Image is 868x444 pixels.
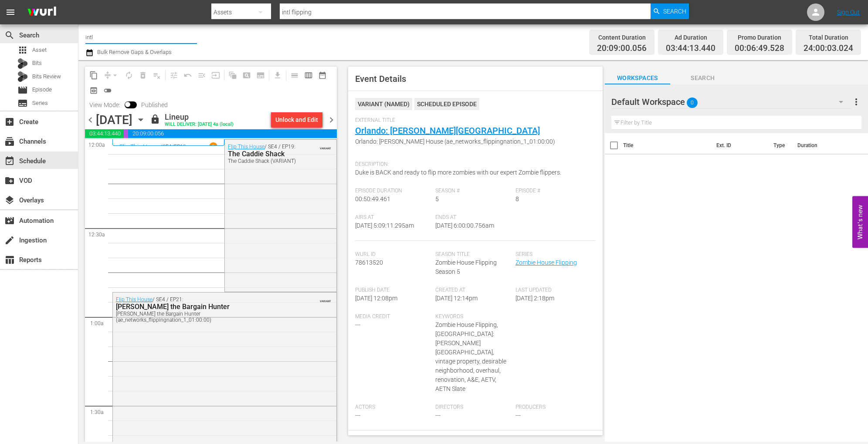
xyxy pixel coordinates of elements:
[355,137,591,146] span: Orlando: [PERSON_NAME] House (ae_networks_flippingnation_1_01:00:00)
[435,251,511,258] span: Season Title
[663,3,686,19] span: Search
[435,404,511,411] span: Directors
[515,251,591,258] span: Series
[355,412,360,419] span: ---
[515,404,591,411] span: Producers
[150,114,160,124] span: lock
[804,31,853,44] div: Total Duration
[355,125,540,136] a: Orlando: [PERSON_NAME][GEOGRAPHIC_DATA]
[228,144,264,150] a: Flip This House
[122,68,136,82] span: Loop Content
[355,287,431,294] span: Publish Date
[96,113,132,127] div: [DATE]
[435,321,506,392] span: Zombie House Flipping, [GEOGRAPHIC_DATA]: [PERSON_NAME][GEOGRAPHIC_DATA], vintage property, desir...
[275,112,318,128] div: Unlock and Edit
[355,214,431,221] span: Airs At
[103,86,112,95] span: toggle_off
[4,117,15,127] span: Create
[355,295,397,302] span: [DATE] 12:08pm
[271,112,322,128] button: Unlock and Edit
[21,2,63,23] img: ans4CAIJ8jUAAAAAAAAAAAAAAAAAAAAAAAAgQb4GAAAAAAAAAAAAAAAAAAAAAAAAJMjXAAAAAAAAAAAAAAAAAAAAAAAAgAT5G...
[4,215,15,226] span: Automation
[515,287,591,294] span: Last Updated
[355,222,414,229] span: [DATE] 5:09:11.295am
[212,144,215,150] p: 1
[515,188,591,195] span: Episode #
[515,412,521,419] span: ---
[164,67,181,84] span: Customize Events
[355,74,406,84] span: Event Details
[355,117,591,124] span: External Title
[435,259,497,275] span: Zombie House Flipping Season 5
[285,67,302,84] span: Day Calendar View
[792,133,844,158] th: Duration
[228,150,296,158] div: The Caddie Shack
[4,156,15,166] span: Schedule
[116,296,290,323] div: / SE4 / EP21:
[318,71,327,80] span: date_range_outlined
[735,44,784,54] span: 00:06:49.528
[435,313,511,320] span: Keywords
[17,98,28,108] span: Series
[670,73,736,84] span: Search
[32,46,47,54] span: Asset
[851,91,861,112] button: more_vert
[355,321,360,328] span: ---
[435,412,441,419] span: ---
[851,97,861,107] span: more_vert
[804,44,853,54] span: 24:00:03.024
[611,90,851,114] div: Default Workspace
[852,196,868,248] button: Open Feedback Widget
[137,101,172,108] span: Published
[435,214,511,221] span: Ends At
[116,296,153,303] a: Flip This House
[515,295,554,302] span: [DATE] 2:18pm
[4,235,15,246] span: Ingestion
[17,71,28,82] div: Bits Review
[4,30,15,40] span: Search
[32,99,48,108] span: Series
[435,295,478,302] span: [DATE] 12:14pm
[124,129,128,138] span: 00:06:49.528
[228,144,296,164] div: / SE4 / EP19:
[687,94,698,112] span: 0
[304,71,313,80] span: calendar_view_week_outlined
[32,72,61,81] span: Bits Review
[165,122,234,128] div: WILL DELIVER: [DATE] 4a (local)
[605,73,670,84] span: Workspaces
[228,158,296,164] div: The Caddie Shack (VARIANT)
[181,68,195,82] span: Revert to Primary Episode
[597,31,647,44] div: Content Duration
[666,31,715,44] div: Ad Duration
[735,31,784,44] div: Promo Duration
[4,195,15,205] span: Overlays
[597,44,647,54] span: 20:09:00.056
[85,101,125,108] span: View Mode:
[414,98,479,110] div: Scheduled Episode
[87,68,101,82] span: Copy Lineup
[32,85,52,94] span: Episode
[96,49,172,55] span: Bulk Remove Gaps & Overlaps
[355,98,412,110] div: VARIANT ( NAMED )
[435,287,511,294] span: Created At
[125,101,131,108] span: Toggle to switch from Published to Draft view.
[89,86,98,95] span: preview_outlined
[89,71,98,80] span: content_copy
[651,3,689,19] button: Search
[435,222,494,229] span: [DATE] 6:00:00.756am
[5,7,16,17] span: menu
[711,133,768,158] th: Ext. ID
[17,85,28,95] span: Episode
[4,136,15,147] span: Channels
[320,296,331,303] span: VARIANT
[85,129,124,138] span: 03:44:13.440
[355,169,561,176] span: Duke is BACK and ready to flip more zombies with our expert Zombie flippers.
[116,311,290,323] div: [PERSON_NAME] the Bargain Hunter (ae_networks_flippingnation_1_01:00:00)
[116,303,290,311] div: [PERSON_NAME] the Bargain Hunter
[355,251,431,258] span: Wurl Id
[435,188,511,195] span: Season #
[4,175,15,186] span: VOD
[326,114,337,125] span: chevron_right
[515,195,519,202] span: 8
[435,195,439,202] span: 5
